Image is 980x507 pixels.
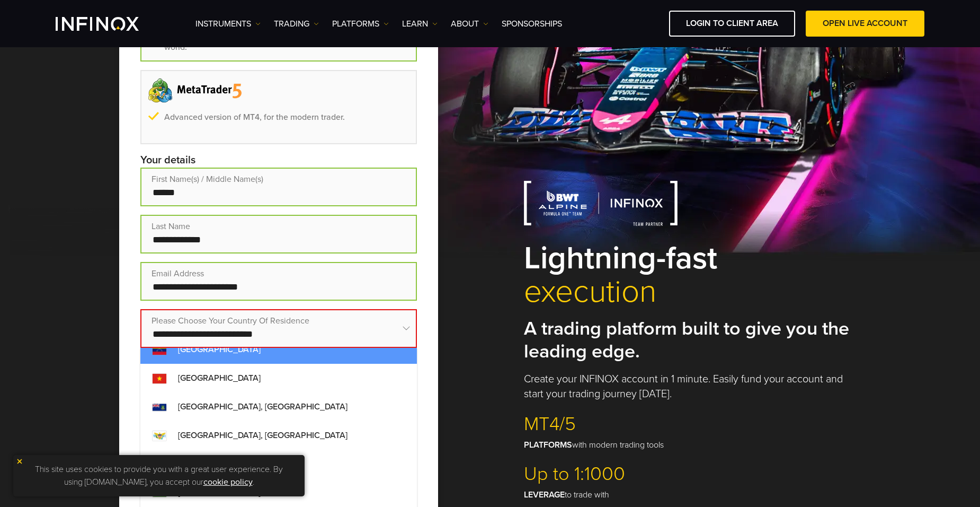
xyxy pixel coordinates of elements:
[524,488,861,501] p: to trade with
[140,335,417,364] li: [GEOGRAPHIC_DATA]
[524,439,861,451] p: with modern trading tools
[524,489,565,500] strong: LEVERAGE
[669,11,795,37] a: LOGIN TO CLIENT AREA
[502,18,562,30] a: SPONSORSHIPS
[524,440,572,450] strong: PLATFORMS
[524,410,861,439] p: MT4/5
[203,477,253,487] a: cookie policy
[140,392,417,421] li: [GEOGRAPHIC_DATA], [GEOGRAPHIC_DATA]
[140,364,417,392] li: [GEOGRAPHIC_DATA]
[56,17,164,31] a: INFINOX Logo
[140,153,417,168] p: Your details
[274,18,319,30] a: TRADING
[19,460,299,491] p: This site uses cookies to provide you with a great user experience. By using [DOMAIN_NAME], you a...
[195,18,261,30] a: Instruments
[524,275,861,309] span: execution
[524,460,861,488] p: Up to 1:1000
[402,18,438,30] a: Learn
[140,421,417,450] li: [GEOGRAPHIC_DATA], [GEOGRAPHIC_DATA]
[451,18,488,30] a: ABOUT
[806,11,924,37] a: OPEN LIVE ACCOUNT
[524,242,861,309] h1: Lightning-fast
[332,18,389,30] a: PLATFORMS
[524,372,861,401] p: Create your INFINOX account in 1 minute. Easily fund your account and start your trading journey ...
[16,458,23,465] img: yellow close icon
[524,317,849,363] strong: A trading platform built to give you the leading edge.
[140,450,417,478] li: [GEOGRAPHIC_DATA]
